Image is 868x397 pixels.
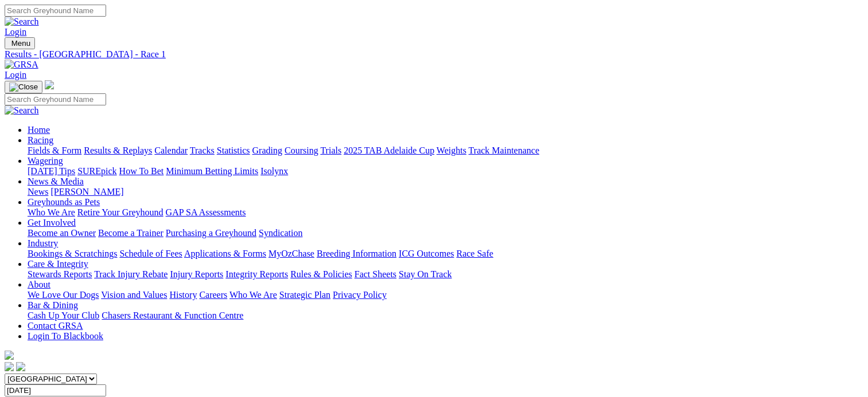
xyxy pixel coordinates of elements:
a: Grading [252,146,282,155]
div: News & Media [28,187,863,197]
a: SUREpick [77,166,116,176]
img: logo-grsa-white.png [5,351,14,360]
a: Home [28,125,50,135]
a: Results & Replays [84,146,152,155]
a: Track Injury Rebate [94,269,168,279]
a: [DATE] Tips [28,166,75,176]
a: Trials [320,146,341,155]
div: Care & Integrity [28,269,863,280]
div: Greyhounds as Pets [28,207,863,218]
a: Greyhounds as Pets [28,197,100,207]
input: Select date [5,384,106,396]
button: Toggle navigation [5,81,42,93]
a: Chasers Restaurant & Function Centre [102,310,243,320]
a: Bar & Dining [28,300,78,310]
a: Tracks [190,146,215,155]
a: Login [5,70,26,80]
a: [PERSON_NAME] [50,187,123,196]
a: Syndication [259,228,302,238]
a: Coursing [285,146,318,155]
img: facebook.svg [5,362,14,371]
a: Injury Reports [170,269,223,279]
a: MyOzChase [268,249,314,258]
a: Purchasing a Greyhound [166,228,256,238]
a: News [28,187,48,196]
a: Strategic Plan [279,290,330,300]
div: About [28,290,863,300]
button: Toggle navigation [5,37,35,49]
a: We Love Our Dogs [28,290,99,300]
a: About [28,280,50,289]
a: Breeding Information [317,249,396,258]
img: Search [5,17,39,27]
a: Who We Are [28,207,75,217]
a: Applications & Forms [184,249,266,258]
a: Rules & Policies [290,269,352,279]
img: Close [9,82,38,92]
a: Care & Integrity [28,259,88,269]
a: ICG Outcomes [399,249,454,258]
span: Menu [11,39,30,48]
a: Schedule of Fees [119,249,182,258]
a: News & Media [28,176,84,186]
a: History [169,290,197,300]
a: Wagering [28,156,63,166]
a: Racing [28,135,53,145]
a: Bookings & Scratchings [28,249,117,258]
a: Fields & Form [28,146,81,155]
div: Wagering [28,166,863,176]
a: Contact GRSA [28,321,83,331]
img: logo-grsa-white.png [45,80,54,89]
a: Get Involved [28,218,76,227]
a: Statistics [217,146,250,155]
div: Get Involved [28,228,863,238]
a: Login [5,27,26,37]
a: Fact Sheets [355,269,396,279]
a: Stay On Track [399,269,451,279]
input: Search [5,93,106,105]
div: Racing [28,146,863,156]
a: Retire Your Greyhound [77,207,164,217]
a: Minimum Betting Limits [166,166,258,176]
img: GRSA [5,60,38,70]
a: 2025 TAB Adelaide Cup [344,146,434,155]
a: Cash Up Your Club [28,310,99,320]
a: Careers [199,290,227,300]
a: Results - [GEOGRAPHIC_DATA] - Race 1 [5,49,863,60]
div: Bar & Dining [28,310,863,321]
a: Who We Are [229,290,277,300]
img: Search [5,105,39,116]
a: Track Maintenance [469,146,539,155]
a: Become a Trainer [98,228,164,238]
a: Industry [28,238,58,248]
a: Isolynx [260,166,288,176]
a: Login To Blackbook [28,331,103,341]
img: twitter.svg [16,362,25,371]
a: Become an Owner [28,228,96,238]
a: Privacy Policy [333,290,387,300]
a: Calendar [154,146,188,155]
a: Race Safe [456,249,493,258]
a: GAP SA Assessments [166,207,246,217]
input: Search [5,5,106,17]
a: Integrity Reports [225,269,288,279]
div: Industry [28,249,863,259]
a: Stewards Reports [28,269,92,279]
a: Weights [437,146,466,155]
a: Vision and Values [101,290,167,300]
a: How To Bet [119,166,164,176]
